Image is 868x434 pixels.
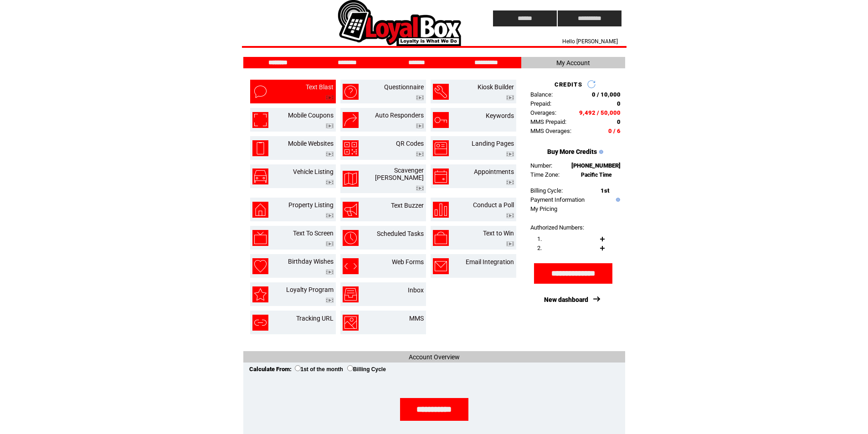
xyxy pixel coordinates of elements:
[486,112,514,119] a: Keywords
[530,205,557,212] a: My Pricing
[547,148,597,155] a: Buy More Credits
[288,112,334,119] a: Mobile Coupons
[530,128,571,134] span: MMS Overages:
[506,241,514,246] img: video.png
[537,235,542,242] span: 1.
[530,109,556,116] span: Overages:
[617,100,621,107] span: 0
[326,213,334,218] img: video.png
[293,230,334,237] a: Text To Screen
[288,201,334,209] a: Property Listing
[478,83,514,91] a: Kiosk Builder
[433,202,449,218] img: conduct-a-poll.png
[581,172,612,178] span: Pacific Time
[474,168,514,175] a: Appointments
[252,286,268,302] img: loyalty-program.png
[252,168,268,184] img: vehicle-listing.png
[506,152,514,157] img: video.png
[252,84,268,100] img: text-blast.png
[343,140,359,156] img: qr-codes.png
[433,112,449,128] img: keywords.png
[408,286,424,294] a: Inbox
[252,202,268,218] img: property-listing.png
[506,213,514,218] img: video.png
[288,258,334,265] a: Birthday Wishes
[252,258,268,274] img: birthday-wishes.png
[601,187,609,194] span: 1st
[409,353,460,361] span: Account Overview
[326,95,334,100] img: video.png
[617,118,621,125] span: 0
[375,167,424,181] a: Scavenger [PERSON_NAME]
[249,366,292,373] span: Calculate From:
[530,162,552,169] span: Number:
[530,91,553,98] span: Balance:
[252,315,268,331] img: tracking-url.png
[252,112,268,128] img: mobile-coupons.png
[416,95,424,100] img: video.png
[384,83,424,91] a: Questionnaire
[466,258,514,266] a: Email Integration
[377,230,424,237] a: Scheduled Tasks
[252,140,268,156] img: mobile-websites.png
[409,315,424,322] a: MMS
[326,152,334,157] img: video.png
[483,230,514,237] a: Text to Win
[391,202,424,209] a: Text Buzzer
[293,168,334,175] a: Vehicle Listing
[506,180,514,185] img: video.png
[592,91,621,98] span: 0 / 10,000
[506,95,514,100] img: video.png
[375,112,424,119] a: Auto Responders
[530,196,585,203] a: Payment Information
[571,162,621,169] span: [PHONE_NUMBER]
[416,186,424,191] img: video.png
[544,296,588,303] a: New dashboard
[343,84,359,100] img: questionnaire.png
[556,59,590,66] span: My Account
[433,140,449,156] img: landing-pages.png
[306,83,334,91] a: Text Blast
[343,112,359,128] img: auto-responders.png
[433,258,449,274] img: email-integration.png
[343,315,359,331] img: mms.png
[252,230,268,246] img: text-to-screen.png
[326,180,334,185] img: video.png
[530,171,560,178] span: Time Zone:
[555,81,582,88] span: CREDITS
[530,224,584,231] span: Authorized Numbers:
[433,168,449,184] img: appointments.png
[530,187,563,194] span: Billing Cycle:
[416,152,424,157] img: video.png
[614,198,620,202] img: help.gif
[343,202,359,218] img: text-buzzer.png
[326,241,334,246] img: video.png
[326,270,334,275] img: video.png
[433,230,449,246] img: text-to-win.png
[416,123,424,128] img: video.png
[295,365,301,371] input: 1st of the month
[433,84,449,100] img: kiosk-builder.png
[343,258,359,274] img: web-forms.png
[326,123,334,128] img: video.png
[343,286,359,302] img: inbox.png
[473,201,514,209] a: Conduct a Poll
[537,245,542,251] span: 2.
[347,366,386,373] label: Billing Cycle
[579,109,621,116] span: 9,492 / 50,000
[296,315,334,322] a: Tracking URL
[396,140,424,147] a: QR Codes
[347,365,353,371] input: Billing Cycle
[343,230,359,246] img: scheduled-tasks.png
[530,100,551,107] span: Prepaid:
[295,366,343,373] label: 1st of the month
[286,286,334,293] a: Loyalty Program
[392,258,424,266] a: Web Forms
[608,128,621,134] span: 0 / 6
[343,171,359,187] img: scavenger-hunt.png
[472,140,514,147] a: Landing Pages
[288,140,334,147] a: Mobile Websites
[530,118,566,125] span: MMS Prepaid:
[326,298,334,303] img: video.png
[597,150,603,154] img: help.gif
